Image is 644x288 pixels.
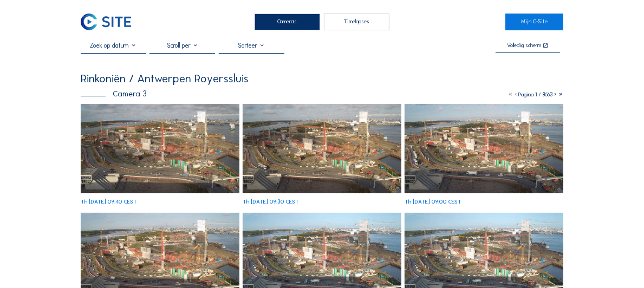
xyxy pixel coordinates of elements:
input: Zoek op datum 󰅀 [81,42,146,49]
a: C-SITE Logo [81,14,139,30]
span: Pagina 1 / 8563 [518,91,552,98]
div: Volledig scherm [508,43,542,49]
img: image_52983511 [405,104,563,193]
img: C-SITE Logo [81,14,131,30]
div: Camera's [255,14,320,30]
div: Th [DATE] 09:00 CEST [405,199,461,205]
div: Rinkoniën / Antwerpen Royerssluis [81,73,249,84]
img: image_52983652 [81,104,239,193]
div: Th [DATE] 09:40 CEST [81,199,137,205]
div: Th [DATE] 09:30 CEST [243,199,299,205]
div: Timelapses [324,14,389,30]
div: Camera 3 [81,90,147,98]
a: Mijn C-Site [505,14,563,30]
img: image_52983593 [243,104,401,193]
